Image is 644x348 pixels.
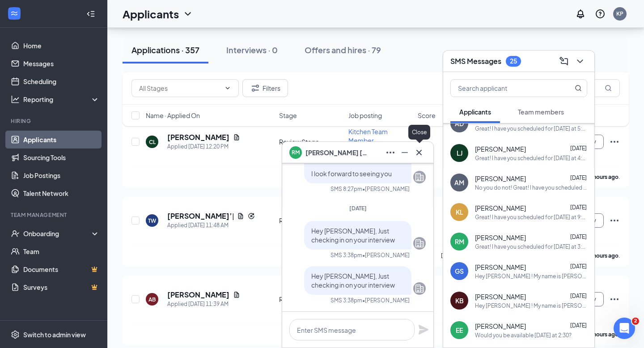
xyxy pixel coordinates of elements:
[475,174,526,183] span: [PERSON_NAME]
[475,272,587,280] div: Hey [PERSON_NAME] ! My name is [PERSON_NAME] and I serve as the Talent Director at [DEMOGRAPHIC_D...
[139,83,220,93] input: All Stages
[455,296,464,305] div: KB
[10,9,19,18] svg: WorkstreamLogo
[311,272,395,289] span: Hey [PERSON_NAME], Just checking in on your interview
[23,229,92,238] div: Onboarding
[330,251,362,259] div: SMS 3:38pm
[455,267,464,276] div: GS
[167,132,229,142] h5: [PERSON_NAME]
[557,54,571,68] button: ComposeMessage
[518,108,564,116] span: Team members
[23,95,100,104] div: Reporting
[589,252,619,259] b: 4 hours ago
[86,9,95,18] svg: Collapse
[167,300,240,309] div: Applied [DATE] 11:39 AM
[182,8,193,19] svg: ChevronDown
[414,147,424,158] svg: Cross
[475,322,526,331] span: [PERSON_NAME]
[475,233,526,242] span: [PERSON_NAME]
[148,217,156,225] div: TW
[123,6,179,21] h1: Applicants
[23,184,100,202] a: Talent Network
[614,318,635,339] iframe: Intercom live chat
[475,154,587,162] div: Great! I have you scheduled for [DATE] at 4:15 PM and the interview will be at the [DEMOGRAPHIC_D...
[23,72,100,90] a: Scheduling
[570,322,587,329] span: [DATE]
[475,213,587,221] div: Great! I have you scheduled for [DATE] at 9:30 AM and the interview will be at the [DEMOGRAPHIC_D...
[383,145,398,160] button: Ellipses
[559,56,569,67] svg: ComposeMessage
[475,331,572,339] div: Would you be available [DATE] at 2:30?
[385,147,396,158] svg: Ellipses
[475,243,587,250] div: Great! I have you scheduled for [DATE] at 3:30 PM and the interview will be at the [DEMOGRAPHIC_D...
[575,85,582,92] svg: MagnifyingGlass
[412,145,426,160] button: Cross
[11,229,20,238] svg: UserCheck
[23,330,86,339] div: Switch to admin view
[305,44,381,55] div: Offers and hires · 79
[459,108,491,116] span: Applicants
[570,204,587,211] span: [DATE]
[573,54,587,68] button: ChevronDown
[595,8,606,19] svg: QuestionInfo
[616,10,623,17] div: KP
[609,294,620,305] svg: Ellipses
[23,260,100,278] a: DocumentsCrown
[456,208,463,216] div: KL
[609,136,620,147] svg: Ellipses
[570,174,587,181] span: [DATE]
[279,216,343,225] div: Review Stage
[575,8,586,19] svg: Notifications
[233,291,240,298] svg: Document
[11,330,20,339] svg: Settings
[11,95,20,104] svg: Analysis
[23,37,100,55] a: Home
[475,125,587,132] div: Great! I have you scheduled for [DATE] at 5:00 PM and the interview will be at the [DEMOGRAPHIC_D...
[167,211,233,221] h5: [PERSON_NAME]’[PERSON_NAME]
[226,44,278,55] div: Interviews · 0
[451,80,557,97] input: Search applicant
[349,205,367,212] span: [DATE]
[414,238,425,249] svg: Company
[23,55,100,72] a: Messages
[23,149,100,166] a: Sourcing Tools
[408,125,430,140] div: Close
[167,221,255,230] div: Applied [DATE] 11:48 AM
[242,79,288,97] button: Filter Filters
[131,44,199,55] div: Applications · 357
[362,297,410,304] span: • [PERSON_NAME]
[237,212,244,220] svg: Document
[330,297,362,304] div: SMS 3:38pm
[362,251,410,259] span: • [PERSON_NAME]
[23,166,100,184] a: Job Postings
[250,83,261,93] svg: Filter
[167,290,229,300] h5: [PERSON_NAME]
[455,119,464,128] div: AD
[146,111,200,120] span: Name · Applied On
[450,56,501,66] h3: SMS Messages
[418,324,429,335] svg: Plane
[418,111,436,120] span: Score
[632,318,639,325] span: 2
[348,111,382,120] span: Job posting
[570,263,587,270] span: [DATE]
[475,184,587,191] div: No you do not! Great! I have you scheduled for [DATE] at 4:45 PM and the interview will be at the...
[589,174,619,180] b: 3 hours ago
[167,142,240,151] div: Applied [DATE] 12:20 PM
[23,242,100,260] a: Team
[510,57,517,65] div: 25
[570,293,587,299] span: [DATE]
[330,185,362,193] div: SMS 8:27pm
[279,137,343,146] div: Review Stage
[609,215,620,226] svg: Ellipses
[570,145,587,152] span: [DATE]
[457,149,462,157] div: LJ
[23,131,100,149] a: Applicants
[414,172,425,182] svg: Company
[305,148,368,157] span: [PERSON_NAME] [PERSON_NAME]
[398,145,412,160] button: Minimize
[455,237,464,246] div: RM
[456,326,463,335] div: EE
[454,178,464,187] div: AM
